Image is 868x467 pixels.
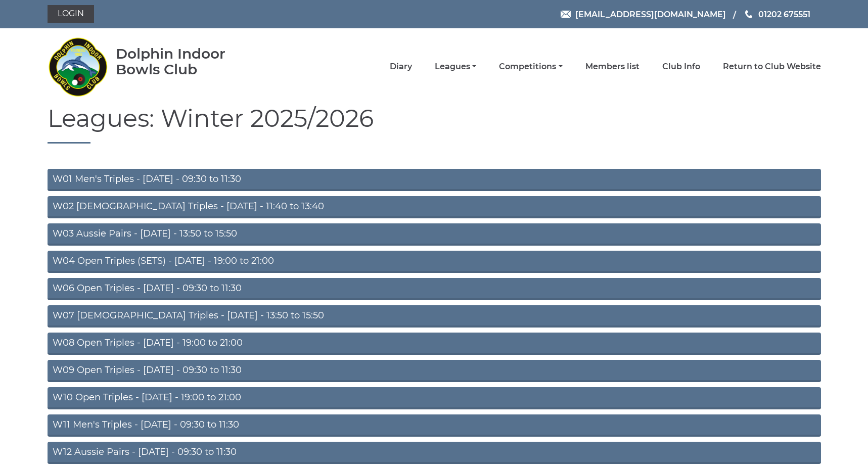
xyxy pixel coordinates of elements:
a: Email [EMAIL_ADDRESS][DOMAIN_NAME] [561,8,726,21]
a: W09 Open Triples - [DATE] - 09:30 to 11:30 [48,360,821,382]
a: Club Info [662,61,700,72]
a: W03 Aussie Pairs - [DATE] - 13:50 to 15:50 [48,223,821,246]
a: W10 Open Triples - [DATE] - 19:00 to 21:00 [48,387,821,409]
a: W12 Aussie Pairs - [DATE] - 09:30 to 11:30 [48,442,821,464]
a: W01 Men's Triples - [DATE] - 09:30 to 11:30 [48,169,821,191]
span: 01202 675551 [758,9,810,19]
a: W04 Open Triples (SETS) - [DATE] - 19:00 to 21:00 [48,251,821,273]
a: W11 Men's Triples - [DATE] - 09:30 to 11:30 [48,414,821,437]
div: Dolphin Indoor Bowls Club [116,46,258,77]
a: Leagues [435,61,476,72]
a: W06 Open Triples - [DATE] - 09:30 to 11:30 [48,278,821,300]
img: Email [561,11,571,18]
a: W08 Open Triples - [DATE] - 19:00 to 21:00 [48,333,821,355]
h1: Leagues: Winter 2025/2026 [48,105,821,144]
a: W02 [DEMOGRAPHIC_DATA] Triples - [DATE] - 11:40 to 13:40 [48,196,821,218]
a: Members list [585,61,639,72]
span: [EMAIL_ADDRESS][DOMAIN_NAME] [575,9,726,19]
a: W07 [DEMOGRAPHIC_DATA] Triples - [DATE] - 13:50 to 15:50 [48,305,821,328]
a: Competitions [499,61,562,72]
a: Login [48,5,94,23]
a: Return to Club Website [723,61,821,72]
a: Phone us 01202 675551 [744,8,810,21]
img: Phone us [745,10,752,18]
img: Dolphin Indoor Bowls Club [48,31,108,102]
a: Diary [390,61,412,72]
